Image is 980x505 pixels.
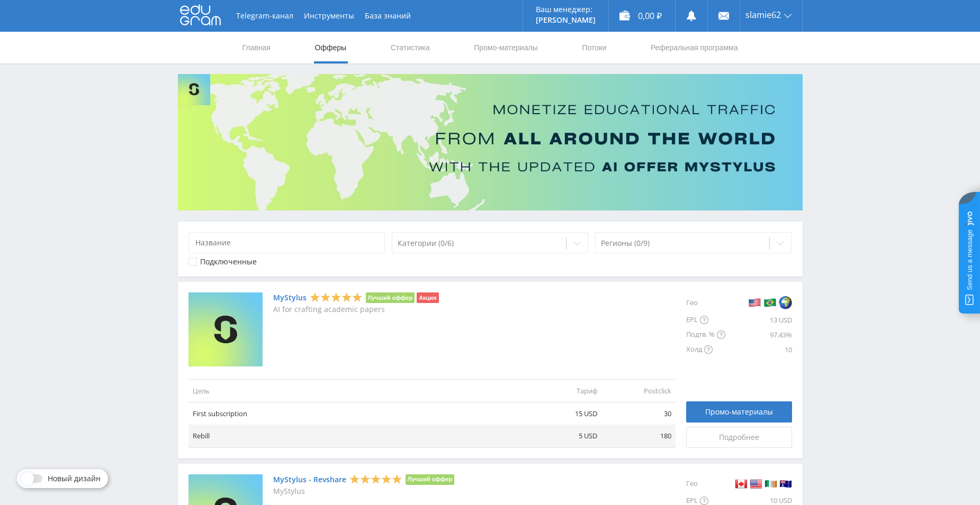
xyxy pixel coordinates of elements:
[273,475,346,484] a: MyStylus - Revshare
[390,32,431,63] a: Статистика
[527,379,601,402] td: Тариф
[310,292,363,303] div: 5 Stars
[745,11,781,19] span: slamie62
[686,313,725,327] div: EPL
[686,427,792,448] a: Подробнее
[725,313,792,327] div: 13 USD
[581,32,607,63] a: Потоки
[406,474,455,485] li: Лучший оффер
[686,342,725,357] div: Холд
[366,292,415,303] li: Лучший оффер
[725,327,792,342] div: 97.43%
[200,258,257,266] div: Подключенные
[273,487,455,495] p: MyStylus
[686,401,792,423] a: Промо-материалы
[725,342,792,357] div: 10
[527,402,601,425] td: 15 USD
[536,5,596,14] p: Ваш менеджер:
[473,32,538,63] a: Промо-материалы
[273,293,307,302] a: MyStylus
[601,425,676,447] td: 180
[188,292,263,366] img: MyStylus
[686,327,725,342] div: Подтв. %
[417,292,438,303] li: Акция
[527,425,601,447] td: 5 USD
[349,473,402,484] div: 5 Stars
[686,292,725,313] div: Гео
[719,433,759,442] span: Подробнее
[273,305,439,314] p: AI for crafting academic papers
[178,74,803,210] img: Banner
[705,408,773,416] span: Промо-материалы
[188,379,527,402] td: Цель
[536,16,596,24] p: [PERSON_NAME]
[188,402,527,425] td: First subscription
[48,474,101,483] span: Новый дизайн
[601,402,676,425] td: 30
[686,474,725,493] div: Гео
[601,379,676,402] td: Postclick
[188,425,527,447] td: Rebill
[241,32,272,63] a: Главная
[188,232,385,253] input: Название
[650,32,739,63] a: Реферальная программа
[314,32,348,63] a: Офферы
